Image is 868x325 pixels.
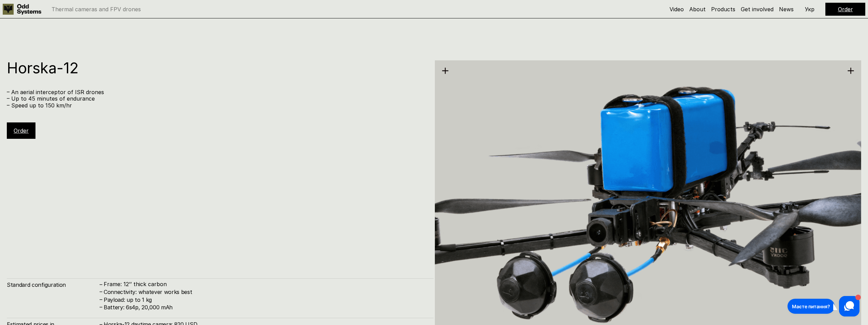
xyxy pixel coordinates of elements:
[14,127,29,134] a: Order
[100,288,102,295] h4: –
[100,296,102,303] h4: –
[779,6,794,13] a: News
[711,6,735,13] a: Products
[805,6,814,12] p: Укр
[786,294,861,318] iframe: HelpCrunch
[104,296,427,304] h4: Payload: up to 1 kg
[7,281,99,289] h4: Standard configuration
[689,6,706,13] a: About
[7,89,427,95] p: – An aerial interceptor of ISR drones
[52,6,141,12] p: Thermal cameras and FPV drones
[104,281,427,287] p: Frame: 12’’ thick carbon
[100,303,102,311] h4: –
[670,6,684,13] a: Video
[104,304,427,311] h4: Battery: 6s4p, 20,000 mAh
[7,60,427,75] h1: Horska-12
[741,6,774,13] a: Get involved
[7,102,427,109] p: – Speed up to 150 km/hr
[104,288,427,296] h4: Connectivity: whatever works best
[100,281,102,288] h4: –
[7,95,427,102] p: – Up to 45 minutes of endurance
[838,6,853,13] a: Order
